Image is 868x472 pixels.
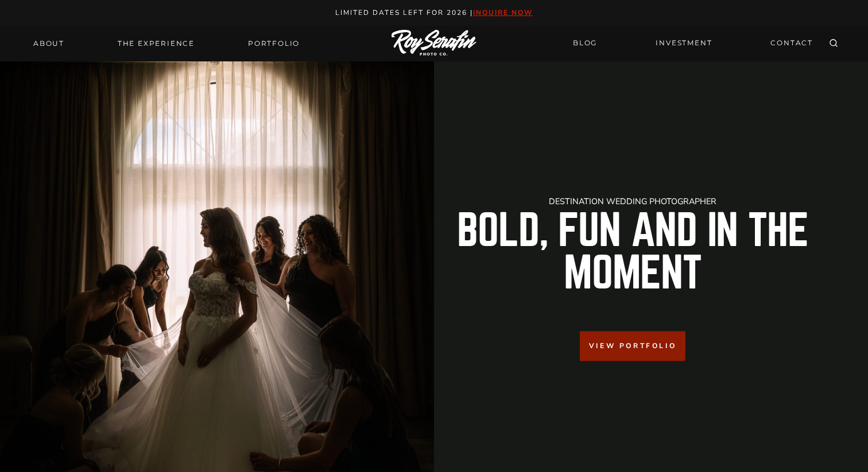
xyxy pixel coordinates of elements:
[26,36,307,52] nav: Primary Navigation
[392,30,476,57] img: Logo of Roy Serafin Photo Co., featuring stylized text in white on a light background, representi...
[473,8,533,17] a: inquire now
[764,33,820,53] a: CONTACT
[826,36,842,52] button: View Search Form
[26,36,71,52] a: About
[589,341,676,352] span: View Portfolio
[566,33,820,53] nav: Secondary Navigation
[241,36,307,52] a: Portfolio
[580,331,685,361] a: View Portfolio
[443,197,822,205] h1: Destination Wedding Photographer
[566,33,604,53] a: BLOG
[649,33,719,53] a: INVESTMENT
[443,210,822,295] h2: Bold, Fun And in the Moment
[13,7,856,19] p: Limited Dates LEft for 2026 |
[111,36,201,52] a: THE EXPERIENCE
